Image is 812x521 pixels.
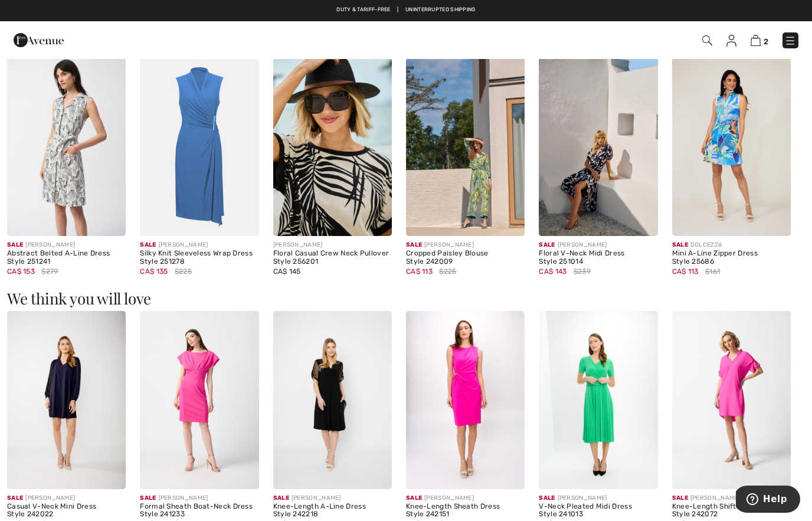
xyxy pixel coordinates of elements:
div: Knee-Length Shift Dress Style 242072 [672,503,791,519]
span: CA$ 153 [7,267,35,276]
span: Sale [140,241,156,248]
span: $279 [41,266,58,277]
a: Duty & tariff-free | Uninterrupted shipping [336,6,475,12]
img: Shopping Bag [751,35,761,46]
span: Sale [672,494,688,502]
img: Menu [784,35,796,47]
span: $161 [705,266,720,277]
div: Abstract Belted A-Line Dress Style 251241 [7,250,126,266]
span: Sale [406,494,422,502]
img: Mini A-Line Zipper Dress Style 25686 [672,58,791,236]
span: $225 [175,266,192,277]
div: Formal Sheath Boat-Neck Dress Style 241233 [140,503,258,519]
img: Cropped Paisley Blouse Style 242009 [406,58,525,236]
span: Sale [406,241,422,248]
img: Casual V-Neck Mini Dress Style 242022 [7,311,126,489]
span: Sale [7,494,23,502]
div: [PERSON_NAME] [539,494,657,503]
div: [PERSON_NAME] [7,241,126,250]
span: 2 [764,37,768,46]
div: V-Neck Pleated Midi Dress Style 241013 [539,503,657,519]
span: Sale [672,241,688,248]
div: [PERSON_NAME] [7,494,126,503]
div: DOLCEZZA [672,241,791,250]
img: V-Neck Pleated Midi Dress Style 241013 [539,311,657,489]
span: Sale [539,241,555,248]
div: [PERSON_NAME] [273,494,392,503]
span: Sale [7,241,23,248]
iframe: Opens a widget where you can find more information [736,486,800,515]
span: CA$ 113 [672,267,699,276]
a: 1ère Avenue [14,34,64,45]
a: 2 [751,33,768,47]
span: CA$ 113 [406,267,433,276]
div: [PERSON_NAME] [273,241,392,250]
span: CA$ 145 [273,267,301,276]
div: Floral V-Neck Midi Dress Style 251014 [539,250,657,266]
div: Mini A-Line Zipper Dress Style 25686 [672,250,791,266]
img: Abstract Belted A-Line Dress Style 251241 [7,58,126,236]
img: Formal Sheath Boat-Neck Dress Style 241233 [140,311,258,489]
img: Floral Casual Crew Neck Pullover Style 256201 [273,58,392,236]
div: Floral Casual Crew Neck Pullover Style 256201 [273,250,392,266]
img: Knee-Length Shift Dress Style 242072 [672,311,791,489]
div: Knee-Length A-Line Dress Style 242218 [273,503,392,519]
div: [PERSON_NAME] [140,241,258,250]
img: Knee-Length A-Line Dress Style 242218 [273,311,392,489]
div: Silky Knit Sleeveless Wrap Dress Style 251278 [140,250,258,266]
img: My Info [726,35,736,47]
span: $225 [439,266,456,277]
div: Casual V-Neck Mini Dress Style 242022 [7,503,126,519]
span: Sale [273,494,289,502]
div: Cropped Paisley Blouse Style 242009 [406,250,525,266]
span: CA$ 135 [140,267,168,276]
img: Search [702,35,712,45]
img: Knee-Length Sheath Dress Style 242151 [406,311,525,489]
img: 1ère Avenue [14,28,64,52]
div: [PERSON_NAME] [672,494,791,503]
div: [PERSON_NAME] [140,494,258,503]
div: [PERSON_NAME] [539,241,657,250]
img: Floral V-Neck Midi Dress Style 251014 [539,58,657,236]
span: $239 [574,266,591,277]
div: Knee-Length Sheath Dress Style 242151 [406,503,525,519]
span: CA$ 143 [539,267,567,276]
span: Sale [539,494,555,502]
div: [PERSON_NAME] [406,494,525,503]
img: Silky Knit Sleeveless Wrap Dress Style 251278 [140,58,258,236]
span: Sale [140,494,156,502]
h3: We think you will love [7,291,805,306]
div: [PERSON_NAME] [406,241,525,250]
